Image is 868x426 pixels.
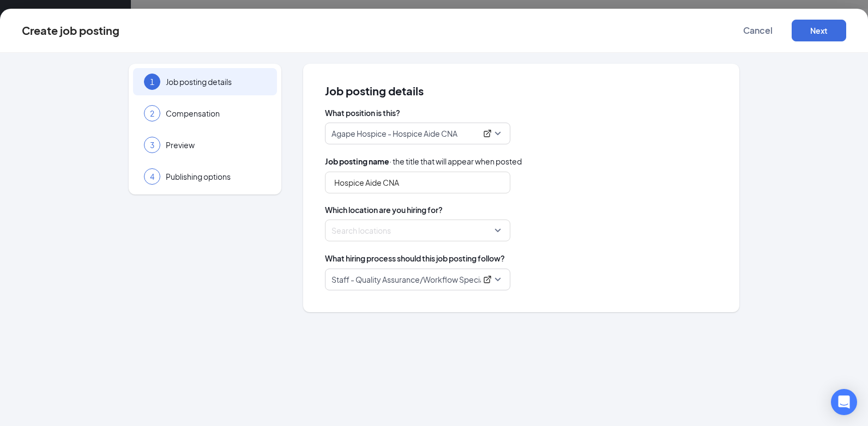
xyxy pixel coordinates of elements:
span: 2 [150,108,154,119]
span: 3 [150,139,154,150]
div: Staff - Quality Assurance/Workflow Specialist RN [331,274,494,285]
span: Compensation [166,108,266,119]
button: Next [792,20,846,41]
svg: ExternalLink [483,129,492,138]
span: 1 [150,76,154,87]
span: Cancel [743,25,773,36]
span: Preview [166,139,266,150]
span: What position is this? [325,107,718,118]
svg: ExternalLink [483,275,492,284]
span: · the title that will appear when posted [325,155,522,167]
div: Create job posting [22,25,119,36]
span: Job posting details [325,86,718,96]
span: Which location are you hiring for? [325,204,718,215]
b: Job posting name [325,156,389,166]
div: Agape Hospice - Hospice Aide CNA [331,128,494,139]
p: Agape Hospice - Hospice Aide CNA [331,128,457,139]
span: What hiring process should this job posting follow? [325,252,505,264]
span: Job posting details [166,76,266,87]
button: Cancel [731,20,785,41]
span: Publishing options [166,171,266,182]
span: 4 [150,171,154,182]
div: Open Intercom Messenger [831,389,857,415]
p: Staff - Quality Assurance/Workflow Specialist RN [331,274,481,285]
